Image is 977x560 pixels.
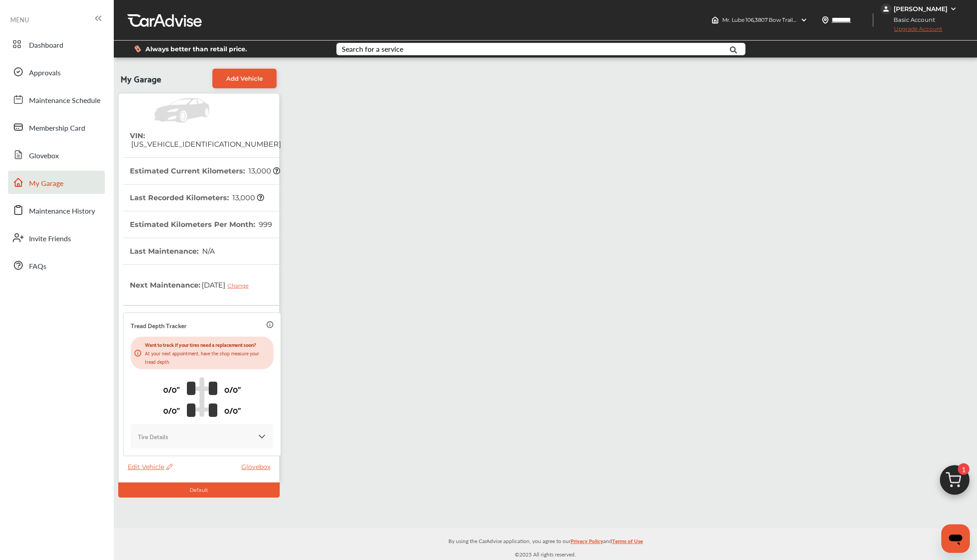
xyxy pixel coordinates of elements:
th: Last Recorded Kilometers : [130,185,264,211]
a: Membership Card [8,115,105,139]
span: My Garage [120,69,161,88]
img: Vehicle [125,98,214,123]
img: tire_track_logo.b900bcbc.svg [187,377,217,417]
span: Basic Account [882,15,942,25]
a: Approvals [8,60,105,83]
a: Privacy Policy [571,536,603,550]
img: KOKaJQAAAABJRU5ErkJggg== [257,432,266,441]
p: Want to track if your tires need a replacement soon? [145,340,270,349]
span: Always better than retail price. [145,46,247,52]
span: Membership Card [29,123,85,134]
a: Glovebox [241,463,275,471]
th: Estimated Kilometers Per Month : [130,211,272,238]
img: header-home-logo.8d720a4f.svg [712,16,719,24]
span: FAQs [29,261,46,272]
span: Approvals [29,67,61,79]
span: 13,000 [231,194,264,202]
a: Maintenance Schedule [8,88,105,111]
span: Edit Vehicle [128,463,173,471]
a: Dashboard [8,33,105,56]
span: Add Vehicle [226,75,263,82]
a: FAQs [8,254,105,277]
p: 0/0" [163,403,180,417]
p: By using the CarAdvise application, you agree to our and [114,536,977,545]
img: location_vector.a44bc228.svg [822,16,829,24]
img: jVpblrzwTbfkPYzPPzSLxeg0AAAAASUVORK5CYII= [881,4,891,14]
p: Tire Details [138,431,168,441]
span: Invite Friends [29,233,71,245]
a: Glovebox [8,143,105,166]
th: Estimated Current Kilometers : [130,158,280,184]
a: Terms of Use [612,536,643,550]
span: Upgrade Account [881,25,942,37]
th: Last Maintenance : [130,238,215,264]
span: [DATE] [200,274,255,296]
img: header-divider.bc55588e.svg [873,13,874,27]
span: 999 [257,220,272,229]
div: Search for a service [342,45,403,53]
span: [US_VEHICLE_IDENTIFICATION_NUMBER] [130,140,281,148]
div: [PERSON_NAME] [894,5,948,13]
a: My Garage [8,171,105,194]
p: 0/0" [163,382,180,396]
div: Change [228,282,253,289]
img: header-down-arrow.9dd2ce7d.svg [800,16,807,24]
a: Maintenance History [8,198,105,222]
th: Next Maintenance : [130,265,255,305]
span: Maintenance History [29,206,95,217]
img: cart_icon.3d0951e8.svg [933,461,976,504]
span: Maintenance Schedule [29,95,100,107]
span: Dashboard [29,40,63,51]
span: MENU [10,16,29,23]
a: Add Vehicle [212,69,277,88]
span: Mr. Lube 106 , 3807 Bow Trail S.W. [GEOGRAPHIC_DATA] , AB T3C 2E8 [722,16,895,23]
span: N/A [201,247,215,255]
p: 0/0" [224,403,241,417]
img: dollor_label_vector.a70140d1.svg [134,45,141,53]
span: 13,000 [247,167,280,175]
iframe: 用于启动消息传送窗口的按钮，正在对话 [941,524,970,553]
span: 1 [958,463,969,475]
p: At your next appointment, have the shop measure your tread depth. [145,349,270,366]
a: Invite Friends [8,226,105,249]
span: Glovebox [29,150,59,162]
div: Default [118,482,280,498]
img: WGsFRI8htEPBVLJbROoPRyZpYNWhNONpIPPETTm6eUC0GeLEiAAAAAElFTkSuQmCC [950,5,957,12]
span: My Garage [29,178,63,189]
p: 0/0" [224,382,241,396]
p: Tread Depth Tracker [131,320,186,330]
th: VIN : [130,123,281,157]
